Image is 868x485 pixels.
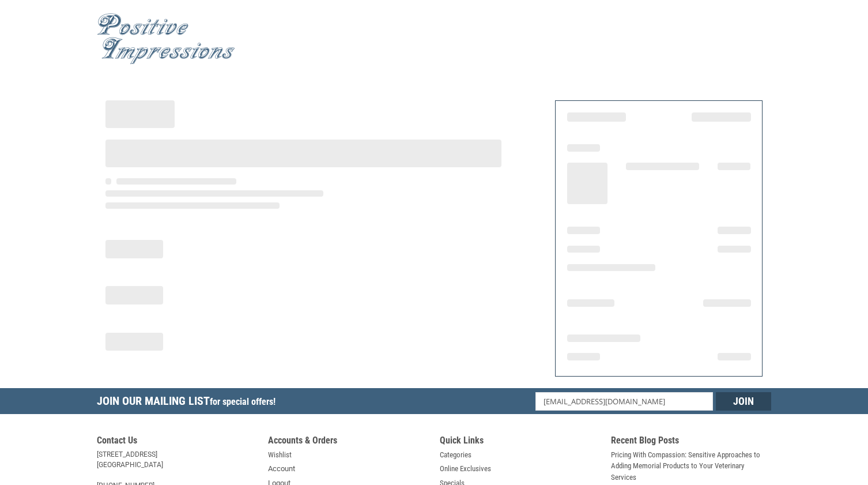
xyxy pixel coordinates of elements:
[268,435,428,449] h5: Accounts & Orders
[440,435,600,449] h5: Quick Links
[440,463,491,475] a: Online Exclusives
[611,449,771,483] a: Pricing With Compassion: Sensitive Approaches to Adding Memorial Products to Your Veterinary Serv...
[268,463,295,475] a: Account
[97,13,235,65] img: Positive Impressions
[611,435,771,449] h5: Recent Blog Posts
[210,396,276,407] span: for special offers!
[716,392,771,411] input: Join
[440,449,471,461] a: Categories
[535,392,714,411] input: Email
[97,435,257,449] h5: Contact Us
[97,388,281,418] h5: Join Our Mailing List
[268,449,292,461] a: Wishlist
